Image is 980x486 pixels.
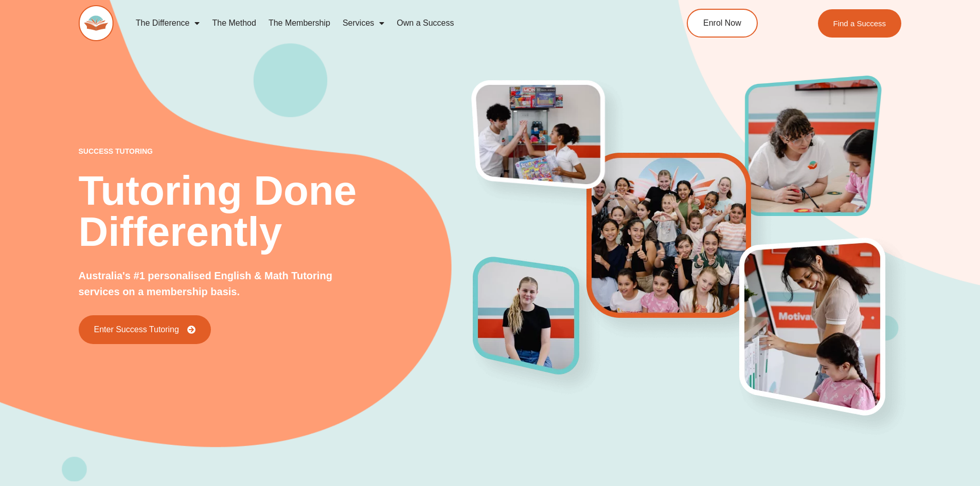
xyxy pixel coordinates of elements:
[818,9,902,38] a: Find a Success
[262,11,336,35] a: The Membership
[94,326,179,334] span: Enter Success Tutoring
[390,11,460,35] a: Own a Success
[130,11,206,35] a: The Difference
[79,170,474,253] h2: Tutoring Done Differently
[130,11,640,35] nav: Menu
[687,9,758,38] a: Enrol Now
[703,19,741,27] span: Enrol Now
[833,20,886,27] span: Find a Success
[79,148,474,155] p: success tutoring
[79,315,211,344] a: Enter Success Tutoring
[79,268,367,300] p: Australia's #1 personalised English & Math Tutoring services on a membership basis.
[336,11,390,35] a: Services
[206,11,262,35] a: The Method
